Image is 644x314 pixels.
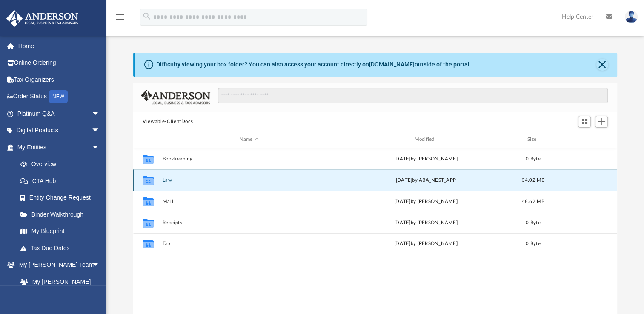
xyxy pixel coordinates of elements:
div: [DATE] by [PERSON_NAME] [339,240,512,248]
button: Bookkeeping [163,156,336,162]
a: Overview [12,156,113,173]
input: Search files and folders [218,88,608,104]
span: arrow_drop_down [92,257,109,274]
a: My Blueprint [12,223,109,240]
a: [DOMAIN_NAME] [369,61,415,68]
a: Online Ordering [6,54,113,71]
i: search [142,11,152,21]
button: Law [163,177,336,183]
a: My [PERSON_NAME] Teamarrow_drop_down [6,257,109,274]
a: Tax Organizers [6,71,113,88]
button: Close [596,59,608,71]
div: NEW [49,90,68,103]
span: 0 Byte [526,220,541,225]
img: User Pic [625,11,638,23]
div: Name [162,136,335,143]
i: menu [115,12,125,22]
a: My Entitiesarrow_drop_down [6,139,113,156]
button: Receipts [163,220,336,226]
div: [DATE] by ABA_NEST_APP [339,177,512,184]
img: Anderson Advisors Platinum Portal [4,10,81,27]
button: Viewable-ClientDocs [143,118,193,126]
span: arrow_drop_down [92,122,109,140]
a: Binder Walkthrough [12,206,113,223]
a: Platinum Q&Aarrow_drop_down [6,105,113,122]
div: [DATE] by [PERSON_NAME] [339,155,512,163]
div: id [137,136,158,143]
div: [DATE] by [PERSON_NAME] [339,219,512,227]
button: Mail [163,199,336,204]
span: arrow_drop_down [92,139,109,156]
span: 34.02 MB [522,178,545,183]
button: Add [595,116,608,128]
a: Home [6,37,113,54]
span: 0 Byte [526,157,541,161]
div: Size [516,136,550,143]
a: Order StatusNEW [6,88,113,106]
div: Modified [339,136,512,143]
div: [DATE] by [PERSON_NAME] [339,198,512,206]
div: Difficulty viewing your box folder? You can also access your account directly on outside of the p... [156,60,471,69]
div: id [554,136,613,143]
span: 0 Byte [526,241,541,246]
a: Tax Due Dates [12,240,113,257]
a: menu [115,16,125,22]
span: arrow_drop_down [92,105,109,123]
button: Switch to Grid View [578,116,591,128]
a: Entity Change Request [12,189,113,206]
button: Tax [163,241,336,246]
a: My [PERSON_NAME] Team [12,273,104,300]
a: Digital Productsarrow_drop_down [6,122,113,139]
a: CTA Hub [12,172,113,189]
span: 48.62 MB [522,199,545,204]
